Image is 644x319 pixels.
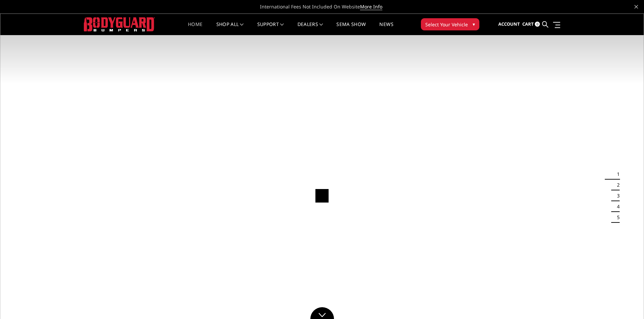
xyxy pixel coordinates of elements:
a: Home [188,22,202,35]
span: Cart [522,21,534,27]
a: Account [498,15,520,33]
span: Account [498,21,520,27]
button: 5 of 5 [613,212,620,223]
a: Cart 0 [522,15,540,33]
img: BODYGUARD BUMPERS [84,17,155,31]
a: Dealers [297,22,323,35]
span: 0 [535,22,540,27]
a: Click to Down [310,307,334,319]
span: ▾ [473,21,475,28]
button: 2 of 5 [613,180,620,190]
button: 4 of 5 [613,201,620,212]
a: News [379,22,393,35]
button: 3 of 5 [613,190,620,201]
a: Support [257,22,284,35]
a: SEMA Show [336,22,366,35]
button: 1 of 5 [613,169,620,180]
a: shop all [216,22,244,35]
button: Select Your Vehicle [421,18,479,30]
span: Select Your Vehicle [425,21,468,28]
a: More Info [360,3,382,10]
